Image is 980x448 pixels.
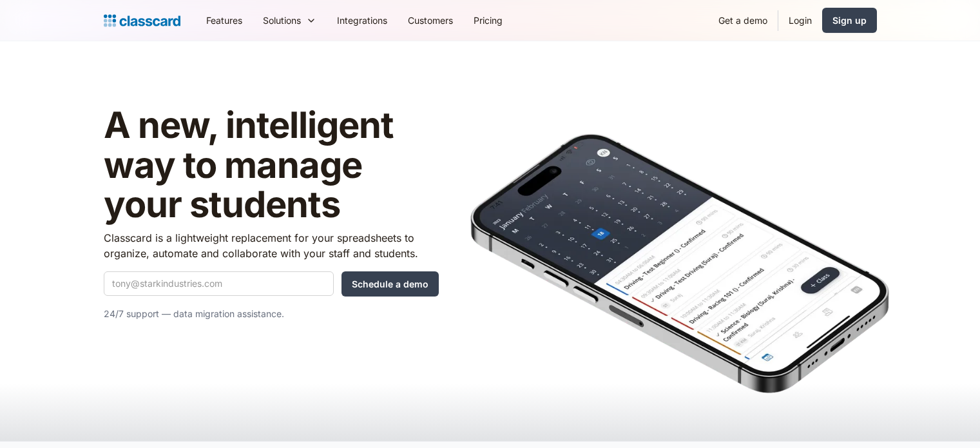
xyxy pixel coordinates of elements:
[104,271,334,296] input: tony@starkindustries.com
[463,6,513,35] a: Pricing
[822,8,877,33] a: Sign up
[327,6,398,35] a: Integrations
[341,271,439,297] input: Schedule a demo
[196,6,253,35] a: Features
[263,14,301,27] div: Solutions
[104,12,180,30] a: Logo
[708,6,778,35] a: Get a demo
[104,306,439,322] p: 24/7 support — data migration assistance.
[104,106,439,225] h1: A new, intelligent way to manage your students
[104,271,439,297] form: Quick Demo Form
[398,6,463,35] a: Customers
[778,6,822,35] a: Login
[253,6,327,35] div: Solutions
[104,230,439,261] p: Classcard is a lightweight replacement for your spreadsheets to organize, automate and collaborat...
[832,14,867,27] div: Sign up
